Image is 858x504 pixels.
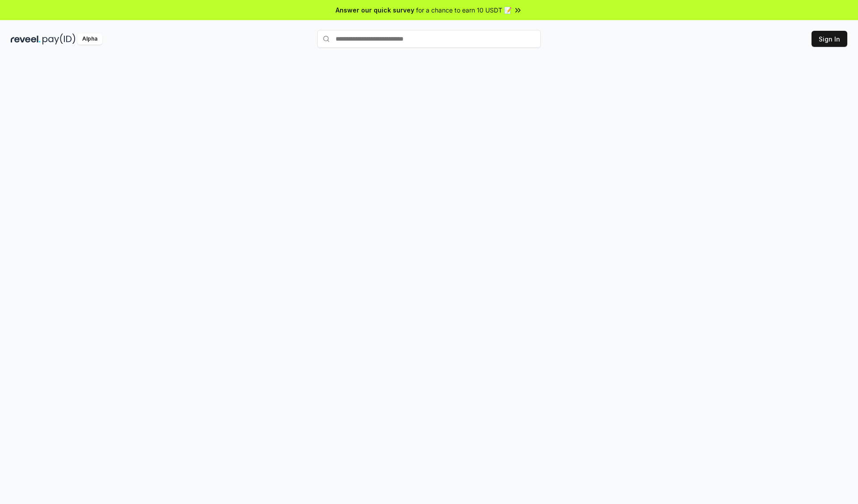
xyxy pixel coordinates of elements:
span: Answer our quick survey [336,5,414,15]
img: pay_id [42,33,76,45]
button: Sign In [812,31,847,47]
span: for a chance to earn 10 USDT 📝 [416,5,512,15]
img: reveel_dark [11,33,41,45]
div: Alpha [77,33,102,45]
